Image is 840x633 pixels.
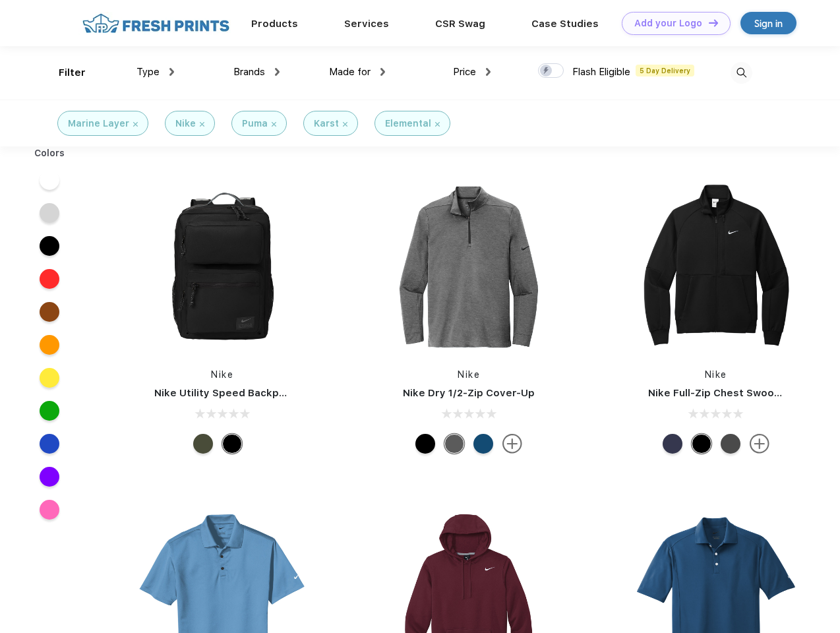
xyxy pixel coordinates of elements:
img: filter_cancel.svg [272,122,276,127]
div: Add your Logo [634,18,702,29]
div: Black Heather [444,434,464,454]
div: Anthracite [721,434,740,454]
img: func=resize&h=266 [135,179,310,355]
a: Nike [705,369,727,380]
div: Sign in [754,16,783,31]
div: Black [415,434,435,454]
img: filter_cancel.svg [133,122,138,127]
div: Midnight Navy [663,434,682,454]
a: Nike [458,369,480,380]
span: Type [136,66,160,78]
a: Products [251,18,298,30]
a: Nike Full-Zip Chest Swoosh Jacket [648,387,824,399]
span: Brands [233,66,265,78]
div: Puma [242,117,268,131]
img: filter_cancel.svg [200,122,204,127]
img: DT [709,19,718,26]
a: Services [344,18,389,30]
img: dropdown.png [486,68,491,76]
img: dropdown.png [169,68,174,76]
a: Nike Utility Speed Backpack [154,387,297,399]
img: func=resize&h=266 [381,179,556,355]
img: dropdown.png [380,68,385,76]
span: Made for [329,66,371,78]
img: dropdown.png [275,68,280,76]
div: Filter [59,65,86,80]
a: Sign in [740,12,796,34]
div: Marine Layer [68,117,129,131]
a: Nike Dry 1/2-Zip Cover-Up [403,387,535,399]
div: Elemental [385,117,431,131]
img: more.svg [750,434,769,454]
img: more.svg [502,434,522,454]
a: CSR Swag [435,18,485,30]
div: Black [692,434,711,454]
div: Black [222,434,242,454]
div: Colors [24,146,75,160]
img: filter_cancel.svg [435,122,440,127]
img: fo%20logo%202.webp [78,12,233,35]
img: desktop_search.svg [731,62,752,84]
div: Nike [175,117,196,131]
span: Price [453,66,476,78]
span: Flash Eligible [572,66,630,78]
div: Karst [314,117,339,131]
div: Cargo Khaki [193,434,213,454]
img: filter_cancel.svg [343,122,347,127]
img: func=resize&h=266 [628,179,804,355]
div: Gym Blue [473,434,493,454]
a: Nike [211,369,233,380]
span: 5 Day Delivery [636,65,694,76]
